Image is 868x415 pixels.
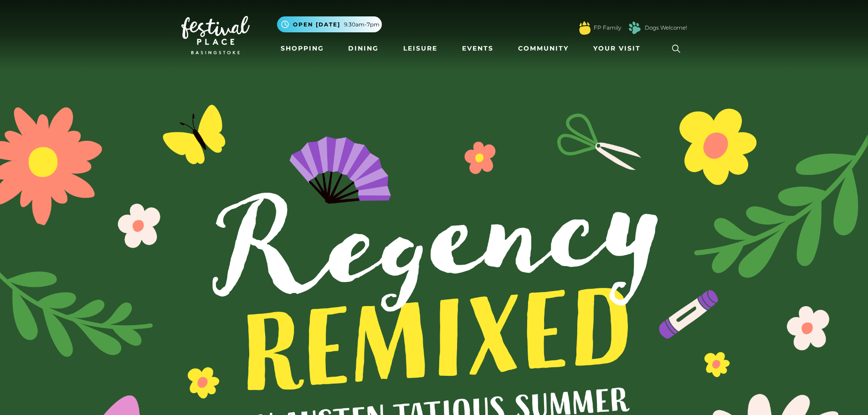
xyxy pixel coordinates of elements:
span: Open [DATE] [293,20,340,29]
a: Community [514,40,572,57]
a: Events [458,40,497,57]
span: Your Visit [593,44,641,53]
a: Dogs Welcome! [645,24,687,32]
a: Dining [344,40,382,57]
a: Leisure [400,40,441,57]
span: 9.30am-7pm [344,20,380,29]
img: Festival Place Logo [181,16,250,54]
a: Your Visit [590,40,649,57]
a: FP Family [594,24,621,32]
button: Open [DATE] 9.30am-7pm [277,16,382,32]
a: Shopping [277,40,328,57]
